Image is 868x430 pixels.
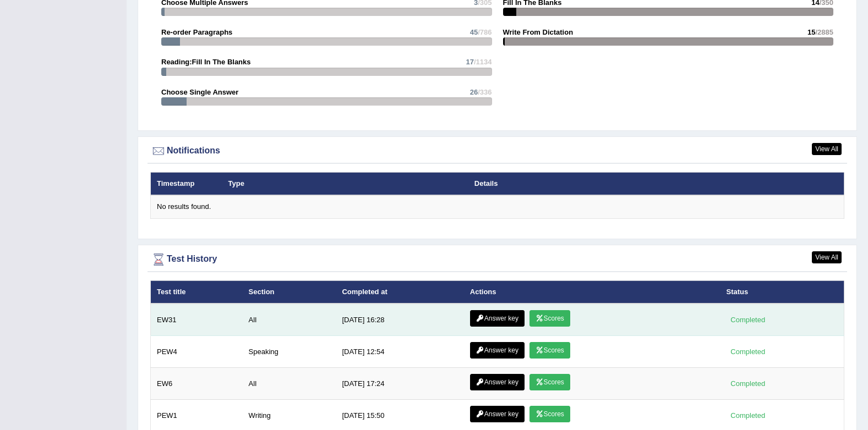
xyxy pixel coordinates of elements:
span: /336 [478,88,492,96]
a: Answer key [470,374,525,390]
a: Scores [529,342,570,359]
span: 45 [470,28,478,36]
th: Completed at [336,280,463,304]
th: Section [243,280,336,304]
a: View All [812,251,842,263]
div: Test History [150,251,844,268]
span: 15 [807,28,815,36]
th: Status [720,280,844,304]
td: [DATE] 17:24 [336,368,463,400]
a: View All [812,143,842,155]
span: /1134 [474,58,492,66]
div: Notifications [150,143,844,159]
td: EW31 [151,304,243,336]
td: EW6 [151,368,243,400]
div: Completed [727,378,769,389]
td: All [243,304,336,336]
a: Answer key [470,310,525,327]
strong: Re-order Paragraphs [161,28,232,36]
strong: Write From Dictation [503,28,574,36]
span: 26 [470,88,478,96]
a: Scores [529,374,570,390]
th: Type [222,172,468,195]
th: Test title [151,280,243,304]
span: /2885 [815,28,833,36]
div: Completed [727,314,769,326]
td: Speaking [243,336,336,368]
th: Actions [464,280,720,304]
a: Scores [529,310,570,327]
th: Details [468,172,778,195]
div: Completed [727,410,769,421]
a: Answer key [470,342,525,359]
td: [DATE] 12:54 [336,336,463,368]
strong: Reading:Fill In The Blanks [161,58,251,66]
a: Answer key [470,406,525,422]
span: 17 [466,58,473,66]
th: Timestamp [151,172,222,195]
a: Scores [529,406,570,422]
div: Completed [727,346,769,357]
td: All [243,368,336,400]
strong: Choose Single Answer [161,88,238,96]
div: No results found. [157,202,838,212]
td: [DATE] 16:28 [336,304,463,336]
td: PEW4 [151,336,243,368]
span: /786 [478,28,492,36]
